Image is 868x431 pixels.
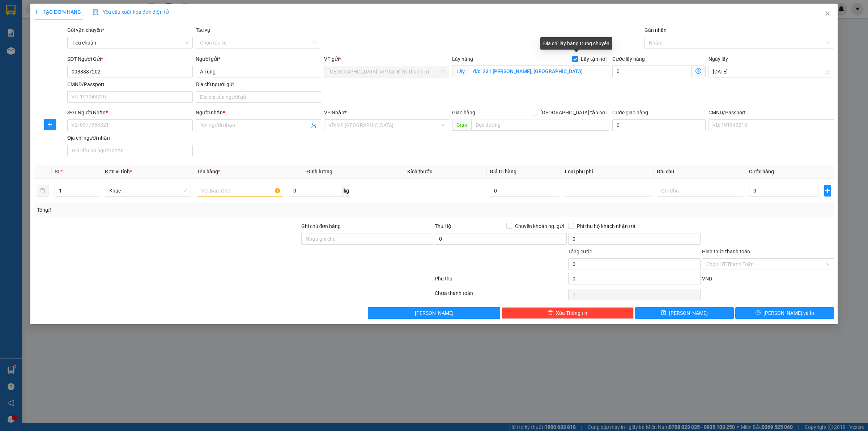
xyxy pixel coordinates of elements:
[55,169,60,174] span: SL
[749,169,774,174] span: Cước hàng
[644,27,667,33] label: Gán nhãn
[657,185,743,197] input: Ghi Chú
[67,55,193,63] div: SĐT Người Gửi
[452,119,471,131] span: Giao
[825,10,830,16] span: close
[324,110,344,115] span: VP Nhận
[709,56,728,62] label: Ngày lấy
[197,169,220,174] span: Tên hàng
[67,134,193,142] div: Địa chỉ người nhận
[93,9,169,15] span: Yêu cầu xuất hóa đơn điện tử
[72,37,188,48] span: Tiêu chuẩn
[763,309,814,317] span: [PERSON_NAME] và In
[67,109,193,117] div: SĐT Người Nhận
[109,185,187,196] span: Khác
[3,44,111,54] span: Mã đơn: VPVD1510250074
[343,185,350,197] span: kg
[471,119,609,131] input: Dọc đường
[415,309,454,317] span: [PERSON_NAME]
[3,25,55,37] span: [PHONE_NUMBER]
[93,9,98,15] img: icon
[196,80,321,88] div: Địa chỉ người gửi
[328,66,445,77] span: Hà Nội: VP Văn Điển Thanh Trì
[311,122,317,128] span: user-add
[301,233,433,245] input: Ghi chú đơn hàng
[548,310,553,316] span: delete
[612,110,648,115] label: Cước giao hàng
[37,206,335,214] div: Tổng: 1
[562,165,654,179] th: Loại phụ phí
[574,222,638,230] span: Phí thu hộ khách nhận trả
[502,307,634,319] button: deleteXóa Thông tin
[67,145,193,156] input: Địa chỉ của người nhận
[301,223,341,229] label: Ghi chú đơn hàng
[196,91,321,103] input: Địa chỉ của người gửi
[407,169,432,174] span: Kích thước
[48,3,143,13] strong: PHIẾU DÁN LÊN HÀNG
[612,66,692,77] input: Cước lấy hàng
[67,27,104,33] span: Gói vận chuyển
[490,169,516,174] span: Giá trị hàng
[368,307,500,319] button: [PERSON_NAME]
[37,185,48,197] button: delete
[196,55,321,63] div: Người gửi
[756,310,761,316] span: printer
[34,9,39,14] span: plus
[702,249,750,254] label: Hình thức thanh toán
[67,80,193,88] div: CMND/Passport
[825,188,831,194] span: plus
[452,110,475,115] span: Giao hàng
[612,56,645,62] label: Cước lấy hàng
[434,289,567,302] div: Chưa thanh toán
[435,223,451,229] span: Thu Hộ
[105,169,132,174] span: Đơn vị tính
[537,109,609,117] span: [GEOGRAPHIC_DATA] tận nơi
[44,122,55,127] span: plus
[661,310,666,316] span: save
[434,275,567,287] div: Phụ thu
[654,165,746,179] th: Ghi chú
[63,25,133,38] span: CÔNG TY TNHH CHUYỂN PHÁT NHANH BẢO AN
[324,55,450,63] div: VP gửi
[669,309,708,317] span: [PERSON_NAME]
[556,309,587,317] span: Xóa Thông tin
[540,37,612,50] div: Địa chỉ lấy hàng trung chuyển
[452,56,473,62] span: Lấy hàng
[695,68,701,74] span: dollar-circle
[735,307,834,319] button: printer[PERSON_NAME] và In
[197,185,283,197] input: VD: Bàn, Ghế
[512,222,567,230] span: Chuyển khoản ng. gửi
[34,9,81,15] span: TẠO ĐƠN HÀNG
[612,119,706,131] input: Cước giao hàng
[578,55,609,63] span: Lấy tận nơi
[44,119,56,130] button: plus
[702,276,712,282] span: VND
[196,109,321,117] div: Người nhận
[469,66,609,77] input: Lấy tận nơi
[46,14,146,22] span: Ngày in phiếu: 18:09 ngày
[709,109,834,117] div: CMND/Passport
[307,169,332,174] span: Định lượng
[817,4,838,24] button: Close
[452,66,469,77] span: Lấy
[824,185,831,197] button: plus
[635,307,734,319] button: save[PERSON_NAME]
[20,25,38,31] strong: CSKH:
[568,249,592,254] span: Tổng cước
[196,27,210,33] label: Tác vụ
[490,185,559,197] input: 0
[713,68,823,76] input: Ngày lấy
